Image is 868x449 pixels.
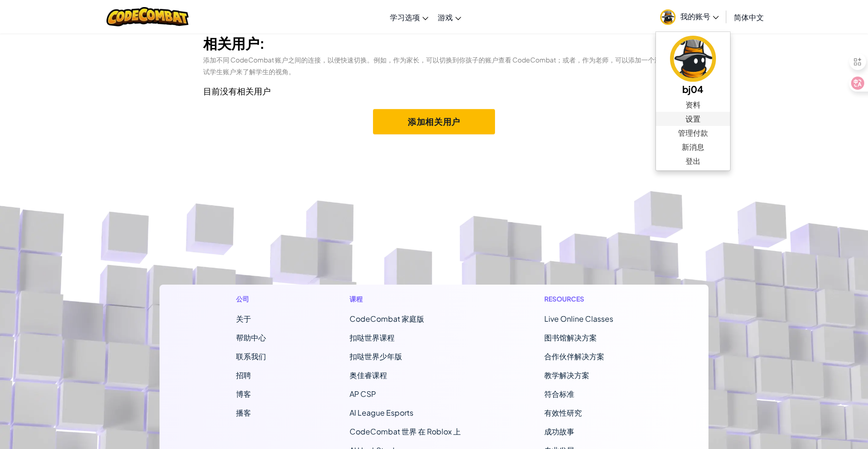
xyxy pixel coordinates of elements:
[544,333,597,342] a: 图书馆解决方案
[656,112,730,126] a: 设置
[670,36,716,82] img: avatar
[236,294,266,304] h1: 公司
[544,408,582,418] a: 有效性研究
[544,351,604,361] a: 合作伙伴解决方案
[656,126,730,140] a: 管理付款
[734,12,764,22] span: 简体中文
[236,389,251,399] a: 博客
[373,109,495,134] button: 添加相关用户
[544,389,574,399] a: 符合标准
[236,314,251,324] a: 关于
[236,333,266,342] a: 帮助中心
[203,54,665,77] p: 添加不同 CodeCombat 账户之间的连接，以便快速切换。例如，作为家长，可以切换到你孩子的账户查看 CodeCombat；或者，作为老师，可以添加一个测试学生账户来了解学生的视角。
[729,4,769,30] a: 简体中文
[656,154,730,168] a: 登出
[544,370,589,380] a: 教学解决方案
[236,370,251,380] a: 招聘
[544,314,613,324] a: Live Online Classes
[236,408,251,418] a: 播客
[438,12,453,22] span: 游戏
[350,333,395,342] a: 扣哒世界课程
[350,408,413,418] a: AI League Esports
[236,351,266,361] span: 联系我们
[350,294,461,304] h1: 课程
[656,98,730,112] a: 资料
[682,141,704,153] span: 新消息
[656,34,730,98] a: bj04
[433,4,466,30] a: 游戏
[390,12,420,22] span: 学习选项
[665,82,721,96] h5: bj04
[655,2,723,31] a: 我的账号
[385,4,433,30] a: 学习选项
[350,370,387,380] a: 奥佳睿课程
[660,9,676,25] img: avatar
[656,140,730,154] a: 新消息
[107,7,189,26] img: CodeCombat logo
[350,351,402,361] a: 扣哒世界少年版
[680,11,719,21] span: 我的账号
[203,33,665,54] h3: 相关用户:
[544,426,574,436] a: 成功故事
[350,314,424,324] span: CodeCombat 家庭版
[544,294,632,304] h1: Resources
[350,426,461,436] a: CodeCombat 世界 在 Roblox 上
[350,389,376,399] a: AP CSP
[203,84,665,98] p: 目前没有相关用户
